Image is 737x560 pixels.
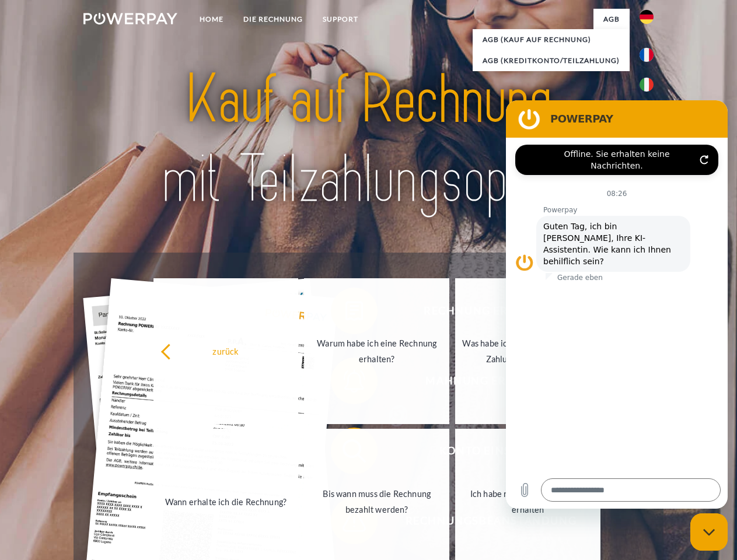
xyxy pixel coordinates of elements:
[506,100,728,509] iframe: Messaging-Fenster
[160,494,292,509] div: Wann erhalte ich die Rechnung?
[311,486,442,517] div: Bis wann muss die Rechnung bezahlt werden?
[160,343,292,359] div: zurück
[83,13,177,24] img: logo-powerpay-white.svg
[462,486,593,517] div: Ich habe nur eine Teillieferung erhalten
[640,78,654,92] img: it
[690,513,728,551] iframe: Schaltfläche zum Öffnen des Messaging-Fensters; Konversation läuft
[233,9,313,30] a: DIE RECHNUNG
[593,9,630,30] a: agb
[462,335,593,367] div: Was habe ich noch offen, ist meine Zahlung eingegangen?
[473,50,630,71] a: AGB (Kreditkonto/Teilzahlung)
[311,335,442,367] div: Warum habe ich eine Rechnung erhalten?
[313,9,368,30] a: SUPPORT
[111,56,626,223] img: title-powerpay_de.svg
[473,29,630,50] a: AGB (Kauf auf Rechnung)
[190,9,233,30] a: Home
[455,278,600,424] a: Was habe ich noch offen, ist meine Zahlung eingegangen?
[640,48,654,62] img: fr
[640,10,654,24] img: de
